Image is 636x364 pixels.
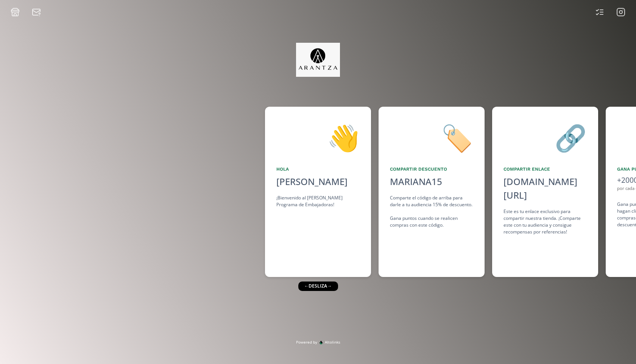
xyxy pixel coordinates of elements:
div: ¡Bienvenido al [PERSON_NAME] Programa de Embajadoras! [276,194,360,208]
div: 🔗 [503,118,587,157]
div: Hola [276,166,360,173]
div: MARIANA15 [390,175,442,188]
span: Powered by [296,339,317,345]
div: Este es tu enlace exclusivo para compartir nuestra tienda. ¡Comparte este con tu audiencia y cons... [503,208,587,235]
div: ← desliza → [298,282,338,291]
div: Compartir Enlace [503,166,587,173]
span: Altolinks [325,339,340,345]
div: Compartir Descuento [390,166,473,173]
img: favicon-32x32.png [319,341,323,344]
div: [DOMAIN_NAME][URL] [503,175,587,202]
div: Comparte el código de arriba para darle a tu audiencia 15% de descuento. Gana puntos cuando se re... [390,194,473,229]
div: 🏷️ [390,118,473,157]
div: [PERSON_NAME] [276,175,360,188]
div: 👋 [276,118,360,157]
img: jpq5Bx5xx2a5 [296,43,340,77]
